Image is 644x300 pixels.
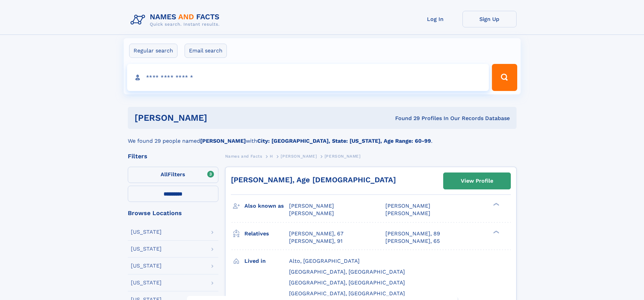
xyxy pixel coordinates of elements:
[289,230,343,237] a: [PERSON_NAME], 67
[270,154,273,159] span: H
[131,263,162,269] div: [US_STATE]
[129,44,177,58] label: Regular search
[225,152,262,160] a: Names and Facts
[131,280,162,285] div: [US_STATE]
[244,255,289,267] h3: Lived in
[289,290,405,297] span: [GEOGRAPHIC_DATA], [GEOGRAPHIC_DATA]
[128,210,218,216] div: Browse Locations
[385,230,440,237] a: [PERSON_NAME], 89
[492,202,500,207] div: ❯
[289,203,334,209] span: [PERSON_NAME]
[128,153,218,159] div: Filters
[128,167,218,183] label: Filters
[244,228,289,239] h3: Relatives
[257,138,431,144] b: City: [GEOGRAPHIC_DATA], State: [US_STATE], Age Range: 60-99
[131,229,162,235] div: [US_STATE]
[289,279,405,286] span: [GEOGRAPHIC_DATA], [GEOGRAPHIC_DATA]
[462,11,517,27] a: Sign Up
[128,11,225,29] img: Logo Names and Facts
[135,114,301,122] h1: [PERSON_NAME]
[244,200,289,212] h3: Also known as
[281,152,317,160] a: [PERSON_NAME]
[128,129,517,145] div: We found 29 people named with .
[161,171,168,178] span: All
[492,230,500,234] div: ❯
[385,210,430,216] span: [PERSON_NAME]
[231,176,396,184] a: [PERSON_NAME], Age [DEMOGRAPHIC_DATA]
[289,210,334,216] span: [PERSON_NAME]
[385,237,440,245] a: [PERSON_NAME], 65
[289,258,360,264] span: Alto, [GEOGRAPHIC_DATA]
[289,237,342,245] a: [PERSON_NAME], 91
[325,154,361,159] span: [PERSON_NAME]
[444,173,510,189] a: View Profile
[127,64,489,91] input: search input
[492,64,517,91] button: Search Button
[385,203,430,209] span: [PERSON_NAME]
[461,173,493,189] div: View Profile
[289,269,405,275] span: [GEOGRAPHIC_DATA], [GEOGRAPHIC_DATA]
[200,138,246,144] b: [PERSON_NAME]
[301,115,510,122] div: Found 29 Profiles In Our Records Database
[185,44,227,58] label: Email search
[281,154,317,159] span: [PERSON_NAME]
[408,11,462,27] a: Log In
[131,246,162,252] div: [US_STATE]
[270,152,273,160] a: H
